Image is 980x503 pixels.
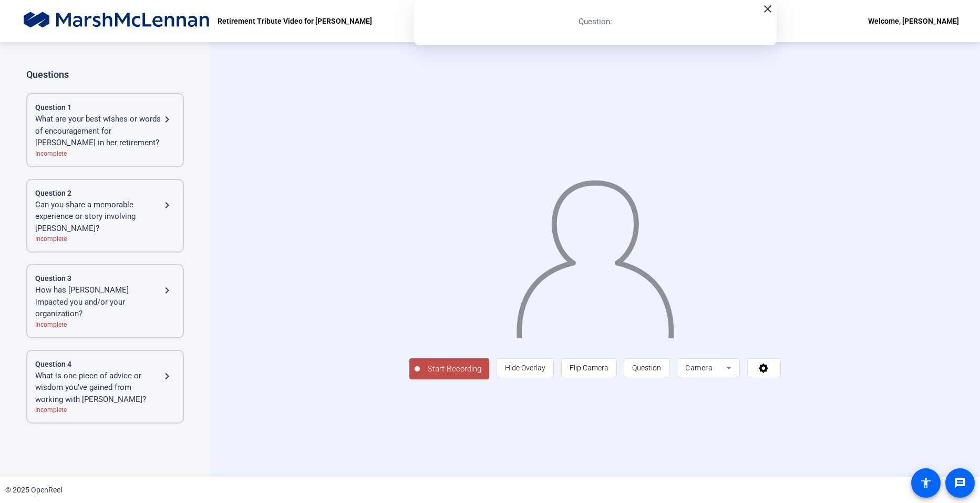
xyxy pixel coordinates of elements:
div: Questions [26,68,184,81]
img: OpenReel logo [21,11,212,32]
button: Question [624,358,669,377]
div: Incomplete [35,320,175,329]
div: Incomplete [35,405,175,415]
div: What is one piece of advice or wisdom you’ve gained from working with [PERSON_NAME]? [35,370,161,406]
mat-icon: navigate_next [161,199,173,212]
div: Incomplete [35,149,175,158]
span: Start Recording [420,363,489,375]
mat-icon: accessibility [920,477,932,489]
div: Can you share a memorable experience or story involving [PERSON_NAME]? [35,199,161,235]
button: Hide Overlay [497,358,554,377]
button: Flip Camera [561,358,617,377]
mat-icon: navigate_next [161,284,173,297]
div: Question 3 [35,273,175,284]
div: How has [PERSON_NAME] impacted you and/or your organization? [35,284,161,320]
mat-icon: close [761,3,774,15]
p: Retirement Tribute Video for [PERSON_NAME] [218,15,372,27]
div: Question 4 [35,359,175,370]
div: Incomplete [35,234,175,244]
div: Welcome, [PERSON_NAME] [868,15,959,27]
div: Question 2 [35,188,175,199]
p: Question: [579,16,612,28]
span: Question [632,364,661,372]
div: © 2025 OpenReel [5,485,62,496]
img: overlay [515,170,676,338]
span: Hide Overlay [505,364,545,372]
mat-icon: navigate_next [161,370,173,383]
mat-icon: message [954,477,966,489]
mat-icon: navigate_next [161,113,173,126]
div: What are your best wishes or words of encouragement for [PERSON_NAME] in her retirement? [35,113,161,149]
span: Camera [685,364,713,372]
button: Start Recording [409,358,489,379]
span: Flip Camera [570,364,608,372]
div: Question 1 [35,102,175,113]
